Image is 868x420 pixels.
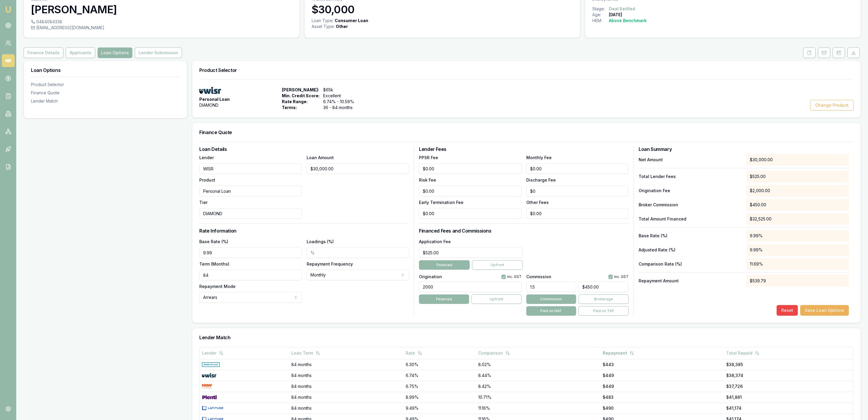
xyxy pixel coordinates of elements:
[746,213,849,225] div: $32,525.00
[403,381,476,392] td: 6.75%
[323,105,362,111] span: 36 - 84 months
[726,394,851,400] div: $41,881
[639,157,741,163] p: Net Amount
[134,47,183,58] a: Lender Submission
[419,247,522,258] input: $
[526,177,556,182] label: Discharge Fee
[419,186,521,196] input: $
[282,87,320,93] span: [PERSON_NAME]:
[199,239,228,244] label: Base Rate (%)
[199,147,409,151] h3: Loan Details
[639,247,741,253] p: Adjusted Rate (%)
[31,98,180,104] div: Lender Match
[746,185,849,197] div: $2,000.00
[282,93,320,99] span: Min. Credit Score:
[609,18,647,24] div: Above Benchmark
[202,348,223,358] button: Lender
[199,68,854,73] h3: Product Selector
[609,12,622,18] div: [DATE]
[282,105,320,111] span: Terms:
[746,199,849,211] div: $450.00
[31,4,292,15] h3: [PERSON_NAME]
[578,306,629,316] button: Paid on TAF
[5,6,12,13] img: emu-icon-u.png
[639,202,741,208] p: Broker Commission
[501,274,522,279] div: inc. GST
[639,233,741,239] p: Base Rate (%)
[419,147,629,151] h3: Lender Fees
[603,405,721,411] div: $490
[24,47,65,58] a: Finance Details
[603,348,634,358] button: Repayment
[199,96,230,102] span: Personal Loan
[199,87,221,94] img: WISR
[526,208,629,219] input: $
[323,99,362,105] span: 6.74% - 10.59%
[199,130,854,135] h3: Finance Quote
[526,275,551,279] label: Commission
[592,18,609,24] div: HEM:
[406,348,422,358] button: Rate
[403,359,476,370] td: 6.30%
[282,99,320,105] span: Rate Range:
[609,6,635,12] div: Deal Settled
[419,200,463,205] label: Early Termination Fee
[526,155,552,160] label: Monthly Fee
[199,200,208,205] label: Tier
[403,392,476,403] td: 8.99%
[746,230,849,242] div: 9.99%
[202,406,223,411] img: Latitude
[307,239,334,244] label: Loadings (%)
[603,383,721,389] div: $449
[307,247,409,258] input: %
[726,362,851,368] div: $38,385
[526,281,576,292] input: %
[289,403,403,414] td: 84 months
[323,93,362,99] span: Excellent
[419,163,521,174] input: $
[476,392,600,403] td: 10.71%
[639,188,741,194] p: Origination Fee
[403,370,476,381] td: 6.74%
[289,392,403,403] td: 84 months
[419,294,469,304] button: Financed
[31,68,180,73] h3: Loan Options
[639,261,741,267] p: Comparison Rate (%)
[419,239,451,244] label: Application Fee
[746,258,849,270] div: 11.69%
[800,305,849,316] button: Save Loan Options
[526,186,629,196] input: $
[476,381,600,392] td: 8.42%
[603,373,721,378] div: $449
[476,359,600,370] td: 8.02%
[199,102,218,108] span: DIAMOND
[307,261,353,266] label: Repayment Frequency
[31,82,180,88] div: Product Selector
[307,163,409,174] input: $
[202,395,217,400] img: Plenti
[335,18,368,24] div: Consumer Loan
[65,47,96,58] a: Applicants
[289,370,403,381] td: 84 months
[746,154,849,166] div: $30,000.00
[199,284,236,289] label: Repayment Mode
[31,90,180,96] div: Finance Quote
[199,335,854,340] h3: Lender Match
[746,171,849,182] div: $525.00
[96,47,134,58] a: Loan Options
[24,47,63,58] button: Finance Details
[199,247,302,258] input: %
[312,18,333,24] div: Loan Type:
[312,4,573,15] h3: $30,000
[289,359,403,370] td: 84 months
[526,200,549,205] label: Other Fees
[199,228,409,233] h3: Rate Information
[419,155,438,160] label: PPSR Fee
[726,383,851,389] div: $37,726
[777,305,798,316] button: Reset
[307,155,334,160] label: Loan Amount
[639,278,741,284] p: Repayment Amount
[726,348,759,358] button: Total Repaid
[592,12,609,18] div: Age:
[592,6,609,12] div: Stage:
